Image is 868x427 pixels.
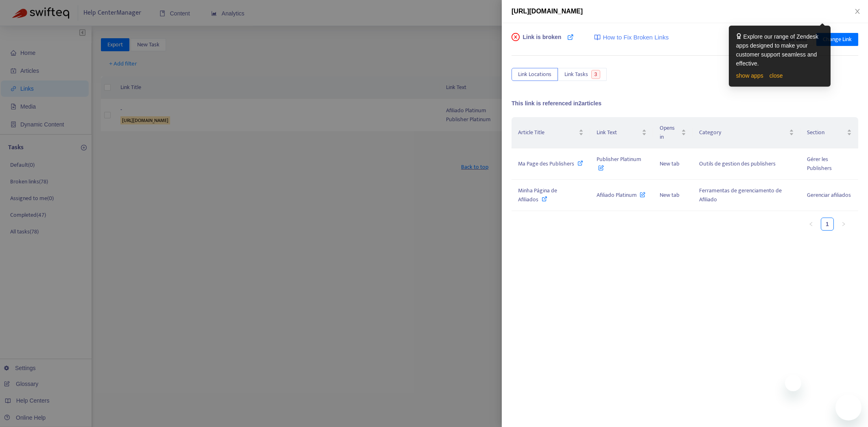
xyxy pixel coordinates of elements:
span: Link is broken [523,33,562,49]
span: Category [699,128,787,137]
iframe: Close message [785,375,801,391]
button: right [837,218,850,231]
th: Opens in [653,117,693,148]
span: Gerenciar afiliados [807,190,851,200]
span: Link Tasks [564,70,588,79]
span: Section [807,128,845,137]
span: Ferramentas de gerenciamento de Afiliado [699,186,782,204]
th: Category [693,117,800,148]
button: Link Locations [512,68,558,81]
span: left [809,222,813,227]
th: Section [800,117,858,148]
iframe: Button to launch messaging window [835,394,861,420]
img: image-link [594,34,601,41]
span: Ma Page des Publishers [518,159,574,168]
span: New tab [660,190,680,200]
span: Link Text [597,128,640,137]
div: Explore our range of Zendesk apps designed to make your customer support seamless and effective. [736,32,823,68]
span: Outils de gestion des publishers [699,159,776,168]
button: Link Tasks3 [558,68,607,81]
span: Link Locations [518,70,551,79]
span: Change Link [823,35,852,44]
span: Minha Página de Afiliados [518,186,557,204]
a: How to Fix Broken Links [594,33,669,42]
span: right [841,222,846,227]
th: Link Text [590,117,653,148]
button: Close [852,8,863,15]
span: Afiliado Platinum [597,190,645,200]
span: 3 [591,70,601,79]
a: close [770,72,783,79]
span: close-circle [512,33,520,41]
th: Article Title [512,117,590,148]
span: Gérer les Publishers [807,155,832,173]
li: Next Page [837,218,850,231]
span: [URL][DOMAIN_NAME] [512,8,583,15]
button: Change Link [816,33,858,46]
span: close [854,8,861,15]
span: Publisher Platinum [597,155,641,173]
span: This link is referenced in 2 articles [512,100,601,107]
span: New tab [660,159,680,168]
a: 1 [821,218,833,230]
a: show apps [736,72,763,79]
li: 1 [821,218,834,231]
span: How to Fix Broken Links [603,33,669,42]
span: Article Title [518,128,577,137]
li: Previous Page [805,218,818,231]
span: Opens in [660,124,680,142]
button: left [805,218,818,231]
